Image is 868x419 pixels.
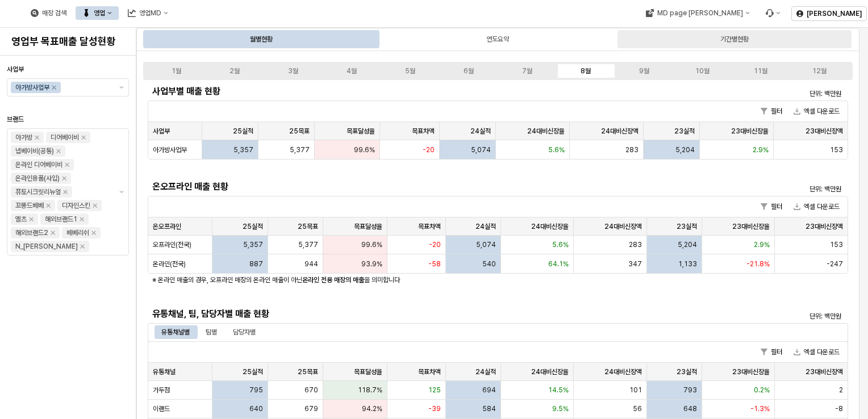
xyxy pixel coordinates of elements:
[531,222,569,231] span: 24대비신장율
[361,240,382,249] span: 99.6%
[746,259,770,269] span: -21.8%
[806,127,843,136] span: 23대비신장액
[347,67,357,75] div: 4월
[498,66,556,76] label: 7월
[45,213,77,225] div: 해외브랜드1
[750,404,770,413] span: -1.3%
[678,259,697,269] span: 1,133
[139,9,161,17] div: 영업MD
[476,240,496,249] span: 5,074
[581,67,591,75] div: 8월
[789,104,844,118] button: 엑셀 다운로드
[412,127,435,136] span: 목표차액
[243,222,263,231] span: 25실적
[629,386,642,395] span: 101
[347,127,375,136] span: 목표달성율
[758,6,787,20] div: Menu item 6
[615,66,673,76] label: 9월
[531,367,569,376] span: 24대비신장율
[428,386,441,395] span: 125
[680,184,841,194] p: 단위: 백만원
[830,145,843,154] span: 153
[15,173,60,184] div: 온라인용품(사입)
[405,67,415,75] div: 5월
[51,132,79,143] div: 디어베이비
[361,259,382,269] span: 93.9%
[304,259,318,269] span: 944
[732,222,770,231] span: 23대비신장율
[552,404,569,413] span: 9.5%
[302,276,364,284] strong: 온라인 전용 매장의 매출
[675,145,695,154] span: 5,204
[80,244,85,249] div: Remove N_이야이야오
[754,67,767,75] div: 11월
[15,200,44,211] div: 꼬똥드베베
[229,67,240,75] div: 2월
[153,404,170,413] span: 이랜드
[680,311,841,321] p: 단위: 백만원
[522,67,532,75] div: 7월
[226,325,262,339] div: 담당자별
[470,127,491,136] span: 24실적
[7,65,24,73] span: 사업부
[753,145,769,154] span: 2.9%
[199,325,224,339] div: 팀별
[66,227,89,238] div: 베베리쉬
[835,404,843,413] span: -8
[354,145,375,154] span: 99.6%
[153,367,176,376] span: 유통채널
[683,386,697,395] span: 793
[428,404,441,413] span: -39
[683,404,697,413] span: 648
[639,6,756,20] button: MD page [PERSON_NAME]
[756,345,787,359] button: 필터
[206,66,264,76] label: 2월
[754,240,770,249] span: 2.9%
[152,86,669,97] h5: 사업부별 매출 현황
[15,241,78,252] div: N_[PERSON_NAME]
[115,129,128,255] button: 제안 사항 표시
[15,213,27,225] div: 엘츠
[298,367,318,376] span: 25목표
[827,259,843,269] span: -247
[304,404,318,413] span: 679
[29,217,34,221] div: Remove 엘츠
[288,67,298,75] div: 3월
[233,127,253,136] span: 25실적
[354,222,382,231] span: 목표달성율
[601,127,639,136] span: 24대비신장액
[639,6,756,20] div: MD page 이동
[51,231,55,235] div: Remove 해외브랜드2
[56,149,61,153] div: Remove 냅베이비(공통)
[62,200,90,211] div: 디자인스킨
[11,36,124,47] h4: 영업부 목표매출 달성현황
[556,66,615,76] label: 8월
[121,6,175,20] button: 영업MD
[475,222,496,231] span: 24실적
[806,222,843,231] span: 23대비신장액
[680,89,841,99] p: 단위: 백만원
[839,386,843,395] span: 2
[264,66,323,76] label: 3월
[362,404,382,413] span: 94.2%
[152,181,669,192] h5: 온오프라인 매출 현황
[482,386,496,395] span: 694
[62,176,66,181] div: Remove 온라인용품(사입)
[115,79,128,96] button: 제안 사항 표시
[153,259,186,269] span: 온라인(전국)
[657,9,742,17] div: MD page [PERSON_NAME]
[63,190,68,194] div: Remove 퓨토시크릿리뉴얼
[94,9,105,17] div: 영업
[789,200,844,213] button: 엑셀 다운로드
[52,85,56,90] div: Remove 아가방사업부
[732,66,790,76] label: 11월
[695,67,710,75] div: 10월
[789,345,844,359] button: 엑셀 다운로드
[15,159,62,170] div: 온라인 디어베이비
[206,325,217,339] div: 팀별
[249,404,263,413] span: 640
[42,9,66,17] div: 매장 검색
[153,222,181,231] span: 온오프라인
[76,6,119,20] button: 영업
